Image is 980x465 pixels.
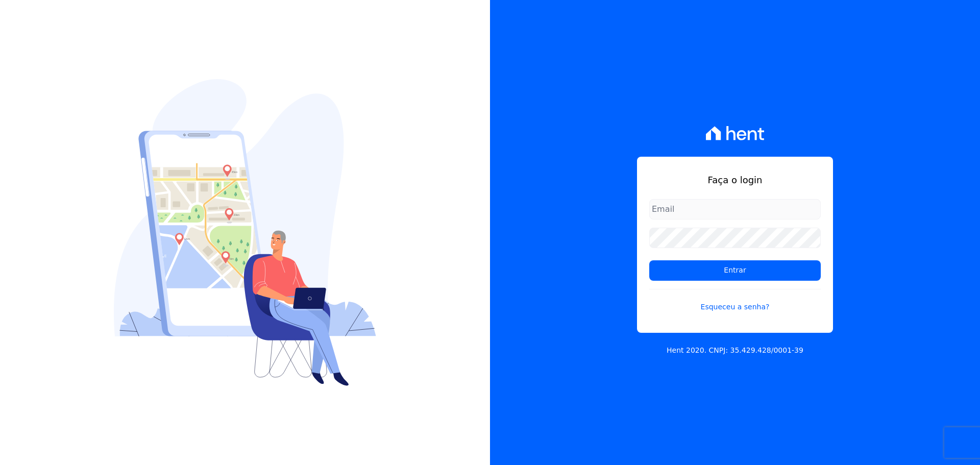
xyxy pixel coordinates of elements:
[649,260,821,281] input: Entrar
[667,345,803,356] p: Hent 2020. CNPJ: 35.429.428/0001-39
[649,173,821,187] h1: Faça o login
[649,289,821,312] a: Esqueceu a senha?
[114,79,376,386] img: Login
[649,199,821,219] input: Email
